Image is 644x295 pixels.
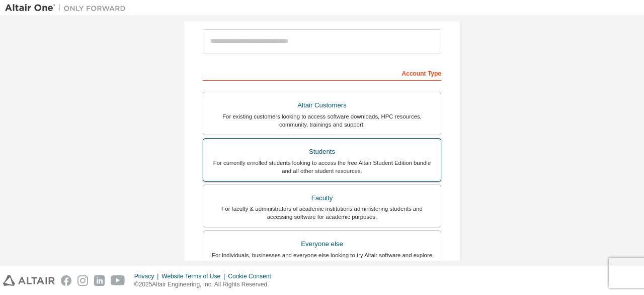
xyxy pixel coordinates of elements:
[209,112,435,129] div: For existing customers looking to access software downloads, HPC resources, community, trainings ...
[203,65,441,81] div: Account Type
[111,275,125,286] img: youtube.svg
[209,205,435,221] div: For faculty & administrators of academic institutions administering students and accessing softwa...
[228,272,277,280] div: Cookie Consent
[162,272,228,280] div: Website Terms of Use
[3,275,55,286] img: altair_logo.svg
[209,159,435,175] div: For currently enrolled students looking to access the free Altair Student Edition bundle and all ...
[94,275,105,286] img: linkedin.svg
[134,272,162,280] div: Privacy
[209,191,435,205] div: Faculty
[5,3,131,13] img: Altair One
[209,251,435,267] div: For individuals, businesses and everyone else looking to try Altair software and explore our prod...
[209,237,435,251] div: Everyone else
[77,275,88,286] img: instagram.svg
[134,280,277,289] p: © 2025 Altair Engineering, Inc. All Rights Reserved.
[61,275,71,286] img: facebook.svg
[209,98,435,112] div: Altair Customers
[209,145,435,159] div: Students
